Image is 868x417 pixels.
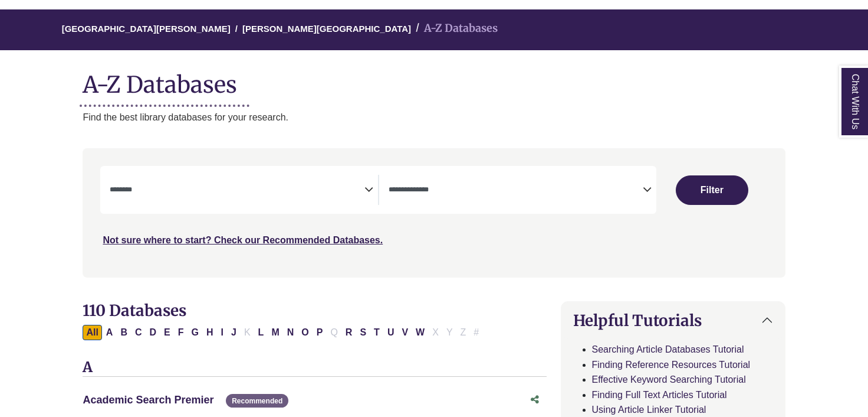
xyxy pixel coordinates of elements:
[83,301,186,320] span: 110 Databases
[83,359,546,377] h3: A
[389,186,643,196] textarea: Search
[356,325,370,340] button: Filter Results S
[188,325,202,340] button: Filter Results G
[226,394,288,408] span: Recommended
[592,360,751,370] a: Finding Reference Resources Tutorial
[228,325,240,340] button: Filter Results J
[103,325,117,340] button: Filter Results A
[117,325,131,340] button: Filter Results B
[370,325,383,340] button: Filter Results T
[203,325,217,340] button: Filter Results H
[83,9,785,50] nav: breadcrumb
[411,20,498,37] li: A-Z Databases
[160,325,174,340] button: Filter Results E
[83,110,785,125] p: Find the best library databases for your research.
[62,22,231,34] a: [GEOGRAPHIC_DATA][PERSON_NAME]
[175,325,188,340] button: Filter Results F
[592,344,744,354] a: Searching Article Databases Tutorial
[676,175,748,205] button: Submit for Search Results
[103,235,383,245] a: Not sure where to start? Check our Recommended Databases.
[298,325,312,340] button: Filter Results O
[384,325,398,340] button: Filter Results U
[561,302,785,339] button: Helpful Tutorials
[523,389,547,411] button: Share this database
[83,394,213,406] a: Academic Search Premier
[398,325,412,340] button: Filter Results V
[83,148,785,277] nav: Search filters
[255,325,268,340] button: Filter Results L
[146,325,160,340] button: Filter Results D
[313,325,327,340] button: Filter Results P
[592,405,706,415] a: Using Article Linker Tutorial
[342,325,356,340] button: Filter Results R
[592,390,727,400] a: Finding Full Text Articles Tutorial
[131,325,146,340] button: Filter Results C
[83,62,785,98] h1: A-Z Databases
[242,22,411,34] a: [PERSON_NAME][GEOGRAPHIC_DATA]
[284,325,298,340] button: Filter Results N
[110,186,364,196] textarea: Search
[268,325,282,340] button: Filter Results M
[83,327,484,337] div: Alpha-list to filter by first letter of database name
[83,325,101,340] button: All
[592,374,746,385] a: Effective Keyword Searching Tutorial
[218,325,227,340] button: Filter Results I
[412,325,428,340] button: Filter Results W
